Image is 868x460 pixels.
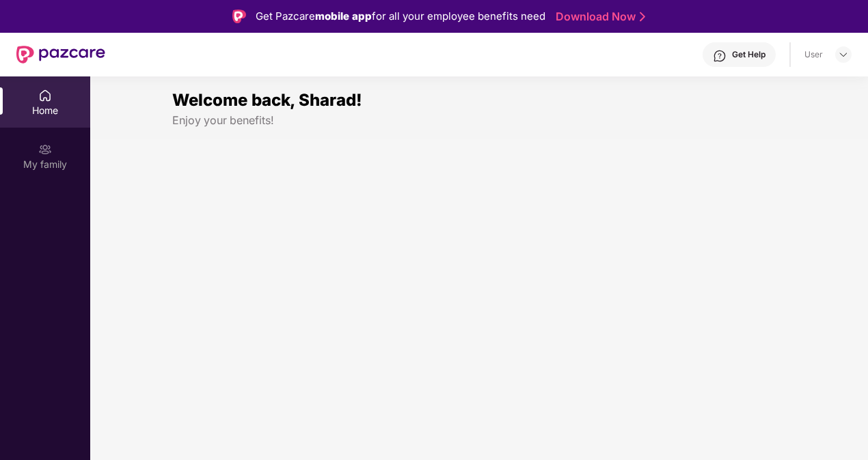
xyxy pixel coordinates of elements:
img: Logo [232,10,246,23]
img: svg+xml;base64,PHN2ZyBpZD0iSGVscC0zMngzMiIgeG1sbnM9Imh0dHA6Ly93d3cudzMub3JnLzIwMDAvc3ZnIiB3aWR0aD... [713,49,727,63]
div: Get Help [732,49,765,60]
div: Enjoy your benefits! [172,113,786,128]
div: User [804,49,823,60]
strong: mobile app [315,10,372,23]
img: svg+xml;base64,PHN2ZyBpZD0iSG9tZSIgeG1sbnM9Imh0dHA6Ly93d3cudzMub3JnLzIwMDAvc3ZnIiB3aWR0aD0iMjAiIG... [38,89,52,102]
img: svg+xml;base64,PHN2ZyB3aWR0aD0iMjAiIGhlaWdodD0iMjAiIHZpZXdCb3g9IjAgMCAyMCAyMCIgZmlsbD0ibm9uZSIgeG... [38,143,52,156]
img: svg+xml;base64,PHN2ZyBpZD0iRHJvcGRvd24tMzJ4MzIiIHhtbG5zPSJodHRwOi8vd3d3LnczLm9yZy8yMDAwL3N2ZyIgd2... [838,49,849,60]
div: Get Pazcare for all your employee benefits need [256,8,545,25]
span: Welcome back, Sharad! [172,90,362,110]
img: New Pazcare Logo [16,46,105,63]
a: Download Now [556,10,641,24]
img: Stroke [640,10,645,24]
